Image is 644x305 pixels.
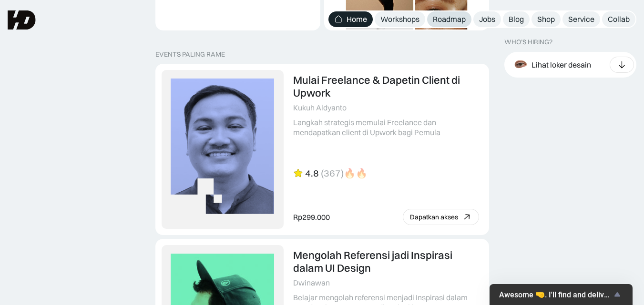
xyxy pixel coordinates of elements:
div: WHO’S HIRING? [504,38,552,46]
div: Lihat loker desain [532,59,591,69]
div: Blog [509,14,524,24]
a: Jobs [473,11,501,27]
div: Roadmap [433,14,466,24]
div: Dapatkan akses [410,213,458,221]
a: Workshops [375,11,425,27]
a: Service [562,11,600,27]
div: Collab [608,14,630,24]
span: Awesome 🤜. I'll find and deliver more similar jobs to your email: [499,290,612,299]
div: Workshops [380,14,419,24]
div: Shop [537,14,555,24]
a: Collab [602,11,635,27]
a: Dapatkan akses [403,209,479,225]
button: Show survey - Awesome 🤜. I'll find and deliver more similar jobs to your email: [499,289,623,300]
div: EVENTS PALING RAME [155,50,225,59]
a: Shop [532,11,561,27]
a: Blog [503,11,530,27]
div: Rp299.000 [293,212,330,222]
div: Jobs [479,14,495,24]
div: Home [347,14,367,24]
div: Service [568,14,594,24]
a: Home [328,11,373,27]
a: Roadmap [427,11,471,27]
